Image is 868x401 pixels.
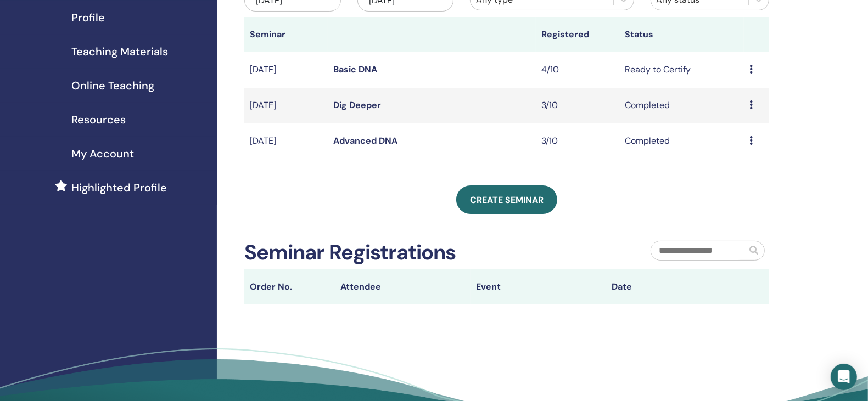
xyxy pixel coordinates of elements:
td: [DATE] [244,88,328,123]
span: Resources [71,111,126,128]
span: My Account [71,145,134,162]
th: Date [606,269,742,304]
a: Basic DNA [333,64,377,75]
span: Profile [71,9,105,26]
td: [DATE] [244,52,328,88]
td: 3/10 [536,123,619,159]
a: Dig Deeper [333,99,381,111]
a: Create seminar [456,185,557,214]
h2: Seminar Registrations [244,240,456,266]
a: Advanced DNA [333,135,397,146]
td: Completed [619,88,744,123]
span: Teaching Materials [71,43,168,60]
th: Order No. [244,269,335,304]
td: Completed [619,123,744,159]
span: Create seminar [470,194,544,206]
th: Registered [536,17,619,52]
th: Event [471,269,606,304]
td: [DATE] [244,123,328,159]
th: Seminar [244,17,328,52]
span: Online Teaching [71,77,154,94]
th: Attendee [335,269,471,304]
td: 3/10 [536,88,619,123]
td: 4/10 [536,52,619,88]
span: Highlighted Profile [71,179,167,196]
div: Open Intercom Messenger [831,364,857,390]
td: Ready to Certify [619,52,744,88]
th: Status [619,17,744,52]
